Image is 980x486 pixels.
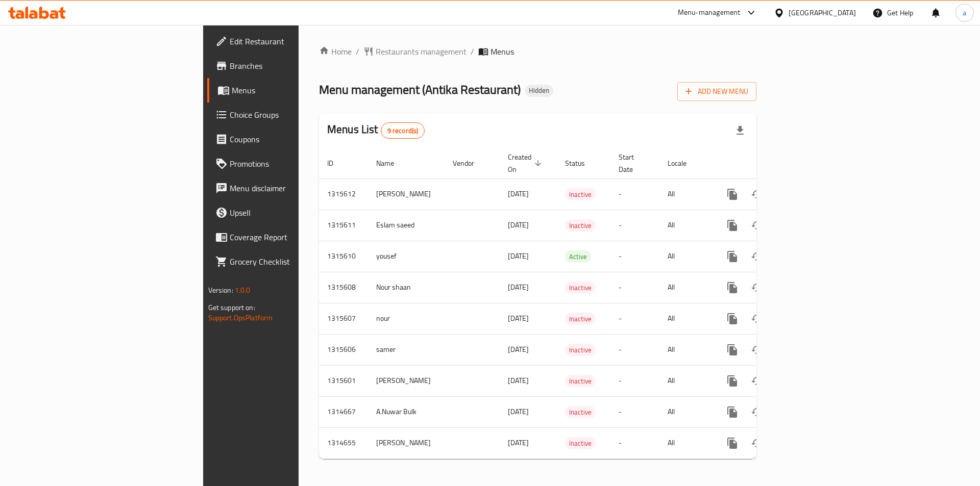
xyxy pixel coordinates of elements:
td: - [610,178,659,210]
span: Menus [491,45,514,58]
span: Name [376,157,407,169]
span: Inactive [565,344,596,356]
td: All [659,365,712,396]
a: Coupons [207,127,367,151]
td: nour [368,303,445,334]
span: Inactive [565,438,596,449]
span: Upsell [230,207,359,219]
a: Support.OpsPlatform [208,311,273,324]
button: Change Status [745,182,769,207]
button: Add New Menu [677,82,756,101]
td: - [610,334,659,365]
li: / [471,45,474,58]
div: Active [565,250,591,263]
span: Restaurants management [376,45,467,58]
span: [DATE] [508,374,529,387]
td: - [610,303,659,334]
span: [DATE] [508,249,529,263]
td: [PERSON_NAME] [368,178,445,210]
td: All [659,210,712,241]
span: Inactive [565,220,596,232]
span: Coverage Report [230,231,359,243]
span: [DATE] [508,280,529,294]
span: Status [565,157,598,169]
button: more [720,338,745,362]
span: [DATE] [508,343,529,356]
button: Change Status [745,275,769,300]
span: Inactive [565,282,596,294]
td: [PERSON_NAME] [368,365,445,396]
button: Change Status [745,213,769,238]
td: yousef [368,241,445,272]
td: All [659,334,712,365]
td: - [610,210,659,241]
a: Upsell [207,200,367,225]
span: ID [327,157,347,169]
span: Menus [232,84,359,96]
span: [DATE] [508,312,529,325]
span: Choice Groups [230,109,359,121]
span: Promotions [230,158,359,170]
td: All [659,272,712,303]
span: Menu disclaimer [230,182,359,194]
a: Menus [207,78,367,103]
td: samer [368,334,445,365]
th: Actions [712,148,826,179]
button: Change Status [745,400,769,424]
a: Grocery Checklist [207,249,367,274]
span: 9 record(s) [381,126,425,136]
div: Inactive [565,375,596,387]
span: Created On [508,151,545,175]
td: All [659,303,712,334]
a: Choice Groups [207,103,367,127]
button: Change Status [745,431,769,455]
td: Nour shaan [368,272,445,303]
span: Edit Restaurant [230,35,359,47]
td: All [659,396,712,427]
a: Promotions [207,151,367,176]
button: Change Status [745,244,769,269]
td: - [610,396,659,427]
span: Add New Menu [685,85,748,98]
span: Menu management ( Antika Restaurant ) [319,78,521,101]
div: Menu-management [678,7,741,19]
span: 1.0.0 [235,284,251,297]
td: [PERSON_NAME] [368,427,445,458]
span: Hidden [525,86,553,95]
span: [DATE] [508,218,529,232]
div: [GEOGRAPHIC_DATA] [789,7,856,18]
td: All [659,178,712,210]
span: Vendor [453,157,487,169]
span: Inactive [565,375,596,387]
td: - [610,365,659,396]
a: Coverage Report [207,225,367,249]
button: Change Status [745,338,769,362]
span: [DATE] [508,405,529,418]
td: - [610,241,659,272]
button: Change Status [745,369,769,393]
div: Inactive [565,188,596,200]
span: Inactive [565,406,596,418]
button: more [720,369,745,393]
span: [DATE] [508,187,529,200]
div: Hidden [525,85,553,97]
span: Locale [668,157,700,169]
span: Version: [208,284,233,297]
a: Restaurants management [363,45,467,58]
span: Inactive [565,313,596,325]
div: Export file [728,118,752,143]
td: - [610,427,659,458]
button: Change Status [745,306,769,331]
td: A.Nuwar Bulk [368,396,445,427]
button: more [720,244,745,269]
div: Total records count [381,122,425,139]
nav: breadcrumb [319,45,756,58]
button: more [720,182,745,207]
button: more [720,275,745,300]
span: Branches [230,60,359,72]
span: [DATE] [508,436,529,449]
span: Start Date [619,151,647,175]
